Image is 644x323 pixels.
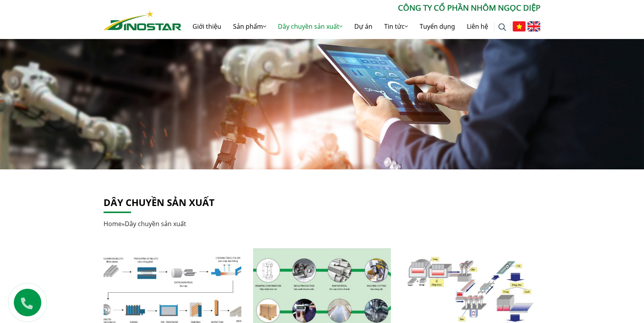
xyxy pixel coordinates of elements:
[104,11,181,30] img: Nhôm Dinostar
[104,196,215,209] a: Dây chuyền sản xuất
[125,219,186,228] span: Dây chuyền sản xuất
[187,14,227,39] a: Giới thiệu
[378,14,414,39] a: Tin tức
[104,219,537,228] div: »
[498,23,506,31] img: search
[227,14,272,39] a: Sản phẩm
[414,14,461,39] a: Tuyển dụng
[461,14,494,39] a: Liên hệ
[181,2,540,14] p: CÔNG TY CỔ PHẦN NHÔM NGỌC DIỆP
[348,14,378,39] a: Dự án
[104,219,122,228] a: Home
[527,21,540,32] img: English
[513,21,526,32] img: Tiếng Việt
[272,14,348,39] a: Dây chuyền sản xuất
